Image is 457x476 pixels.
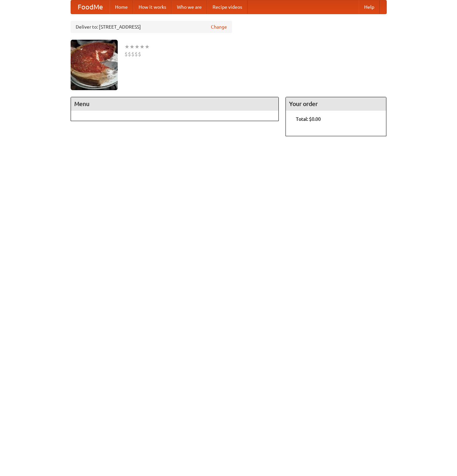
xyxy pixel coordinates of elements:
li: ★ [140,43,145,50]
img: angular.jpg [71,40,118,90]
div: Deliver to: [STREET_ADDRESS] [71,21,232,33]
li: ★ [129,43,135,50]
a: How it works [133,0,172,14]
a: Help [359,0,380,14]
li: ★ [135,43,140,50]
li: ★ [145,43,150,50]
a: FoodMe [71,0,110,14]
a: Home [110,0,133,14]
a: Change [211,24,227,30]
a: Recipe videos [207,0,247,14]
li: $ [128,50,131,58]
li: $ [131,50,135,58]
li: $ [135,50,138,58]
li: $ [138,50,141,58]
h4: Menu [71,97,279,111]
li: $ [124,50,128,58]
li: ★ [124,43,129,50]
a: Who we are [172,0,207,14]
h4: Your order [286,97,386,111]
b: Total: $0.00 [296,116,321,122]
